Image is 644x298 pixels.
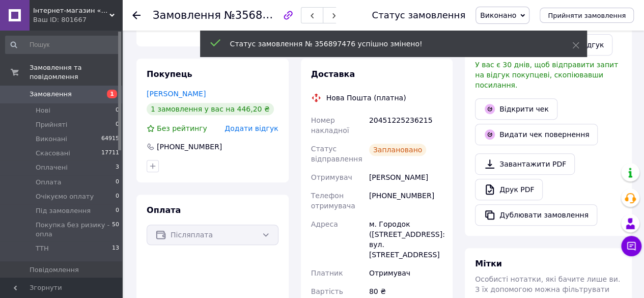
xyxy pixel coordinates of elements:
div: [PHONE_NUMBER] [156,142,223,152]
span: Замовлення [30,90,72,99]
div: Статус замовлення [372,10,465,20]
div: Статус замовлення № 356897476 успішно змінено! [230,39,547,49]
button: Видати чек повернення [475,124,598,145]
span: Виконані [36,134,67,144]
span: ТТН [36,244,49,253]
span: 50 [112,221,119,239]
a: Відкрити чек [475,98,557,120]
span: Без рейтингу [157,124,207,132]
a: Завантажити PDF [475,153,575,175]
span: Покупка без ризику - опла [36,221,112,239]
div: 1 замовлення у вас на 446,20 ₴ [147,103,274,115]
button: Чат з покупцем [621,236,641,256]
span: У вас є 30 днів, щоб відправити запит на відгук покупцеві, скопіювавши посилання. [475,61,618,89]
span: 0 [116,106,119,115]
div: м. Городок ([STREET_ADDRESS]: вул. [STREET_ADDRESS] [367,215,444,264]
div: Заплановано [369,144,427,156]
span: Оплата [36,178,62,187]
span: 0 [116,206,119,215]
div: [PHONE_NUMBER] [367,186,444,215]
button: Прийняти замовлення [540,8,634,23]
div: [PERSON_NAME] [367,168,444,186]
div: Отримувач [367,264,444,282]
span: Повідомлення [30,265,79,275]
span: Прийняті [36,120,67,129]
a: [PERSON_NAME] [147,90,206,98]
span: Прийняти замовлення [548,12,626,19]
span: 0 [116,178,119,187]
span: Мітки [475,259,502,268]
span: №356897476 [224,9,296,21]
div: Повернутися назад [132,10,141,20]
div: Нова Пошта (платна) [324,93,409,103]
span: Скасовані [36,149,70,158]
span: Платник [311,269,343,277]
span: Номер накладної [311,116,349,134]
span: Доставка [311,69,355,79]
span: 64915 [101,134,119,144]
span: Покупець [147,69,192,79]
span: Додати відгук [225,124,278,132]
span: 0 [116,120,119,129]
span: 17711 [101,149,119,158]
div: 20451225236215 [367,111,444,140]
span: Виконано [480,11,516,19]
span: Оплачені [36,163,68,172]
input: Пошук [5,36,120,54]
span: Статус відправлення [311,145,362,163]
span: Отримувач [311,173,352,181]
span: 1 [107,90,117,98]
span: 0 [116,192,119,201]
span: Очікуємо оплату [36,192,94,201]
span: Замовлення [153,9,221,21]
span: Інтернет-магазин «ITgoods» [33,6,109,15]
span: Під замовлення [36,206,91,215]
span: Телефон отримувача [311,192,355,210]
span: Адреса [311,220,338,228]
span: Нові [36,106,50,115]
button: Дублювати замовлення [475,204,597,226]
span: Оплата [147,205,181,215]
a: Друк PDF [475,179,543,200]
span: Замовлення та повідомлення [30,63,122,82]
span: 13 [112,244,119,253]
span: 3 [116,163,119,172]
div: Ваш ID: 801667 [33,15,122,24]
